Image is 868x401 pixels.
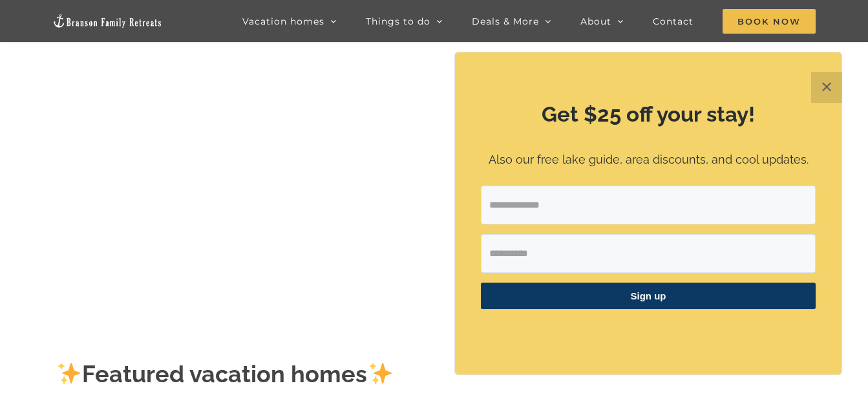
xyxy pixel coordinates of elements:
span: Deals & More [472,17,539,26]
span: Contact [653,17,693,26]
input: Email Address [481,186,816,224]
span: Book Now [723,9,816,34]
iframe: Branson Family Retreats - Opens on Book page - Availability/Property Search Widget [337,233,531,319]
p: ​ [481,325,816,339]
h2: Get $25 off your stay! [481,100,816,129]
span: About [580,17,611,26]
img: ✨ [58,362,81,385]
h1: [GEOGRAPHIC_DATA], [GEOGRAPHIC_DATA], [US_STATE] [176,197,692,224]
span: Things to do [366,17,430,26]
strong: Featured vacation homes [56,360,394,387]
p: Also our free lake guide, area discounts, and cool updates. [481,151,816,169]
button: Close [811,72,842,103]
button: Sign up [481,283,816,309]
span: Vacation homes [242,17,324,26]
img: Branson Family Retreats Logo [52,14,162,28]
b: Find that Vacation Feeling [195,151,674,197]
input: First Name [481,234,816,273]
img: ✨ [369,362,392,385]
